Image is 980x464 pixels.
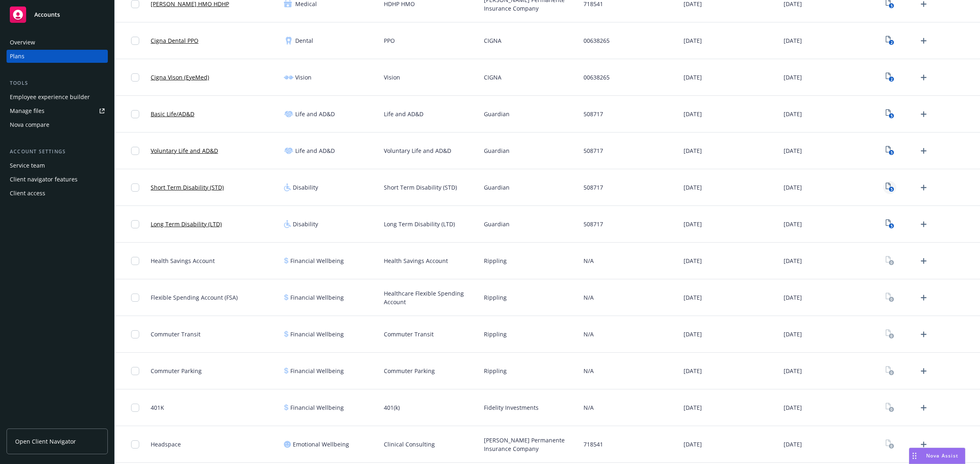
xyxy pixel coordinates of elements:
[151,440,181,449] span: Headspace
[784,146,802,155] span: [DATE]
[684,73,702,82] span: [DATE]
[784,330,802,338] span: [DATE]
[131,147,139,155] input: Toggle Row Selected
[131,110,139,118] input: Toggle Row Selected
[784,367,802,375] span: [DATE]
[484,36,501,45] span: CIGNA
[926,452,958,459] span: Nova Assist
[584,293,594,302] span: N/A
[131,404,139,412] input: Toggle Row Selected
[684,110,702,118] span: [DATE]
[917,438,930,451] a: Upload Plan Documents
[131,183,139,192] input: Toggle Row Selected
[384,367,435,375] span: Commuter Parking
[484,293,507,302] span: Rippling
[7,91,108,104] a: Employee experience builder
[10,173,78,186] div: Client navigator features
[784,293,802,302] span: [DATE]
[384,146,451,155] span: Voluntary Life and AD&D
[10,159,45,172] div: Service team
[10,36,35,49] div: Overview
[7,79,108,87] div: Tools
[484,330,507,338] span: Rippling
[151,146,218,155] a: Voluntary Life and AD&D
[917,291,930,304] a: Upload Plan Documents
[151,183,224,192] a: Short Term Disability (STD)
[10,118,49,131] div: Nova compare
[10,187,45,200] div: Client access
[584,256,594,265] span: N/A
[295,36,313,45] span: Dental
[784,110,802,118] span: [DATE]
[584,183,603,192] span: 508717
[151,220,222,228] a: Long Term Disability (LTD)
[909,448,920,464] div: Drag to move
[384,289,477,306] span: Healthcare Flexible Spending Account
[584,73,610,82] span: 00638265
[7,36,108,49] a: Overview
[131,37,139,45] input: Toggle Row Selected
[10,91,90,104] div: Employee experience builder
[883,401,896,414] a: View Plan Documents
[883,365,896,378] a: View Plan Documents
[7,104,108,117] a: Manage files
[290,293,344,302] span: Financial Wellbeing
[484,73,501,82] span: CIGNA
[10,50,24,63] div: Plans
[295,110,335,118] span: Life and AD&D
[917,401,930,414] a: Upload Plan Documents
[384,403,400,412] span: 401(k)
[684,183,702,192] span: [DATE]
[131,440,139,449] input: Toggle Row Selected
[151,36,198,45] a: Cigna Dental PPO
[883,34,896,47] a: View Plan Documents
[384,36,395,45] span: PPO
[883,144,896,157] a: View Plan Documents
[295,146,335,155] span: Life and AD&D
[890,113,892,119] text: 5
[883,438,896,451] a: View Plan Documents
[684,440,702,449] span: [DATE]
[584,146,603,155] span: 508717
[909,448,965,464] button: Nova Assist
[584,440,603,449] span: 718541
[151,330,200,338] span: Commuter Transit
[384,330,434,338] span: Commuter Transit
[684,256,702,265] span: [DATE]
[290,256,344,265] span: Financial Wellbeing
[384,440,435,449] span: Clinical Consulting
[293,220,318,228] span: Disability
[131,294,139,302] input: Toggle Row Selected
[784,440,802,449] span: [DATE]
[917,218,930,231] a: Upload Plan Documents
[484,183,510,192] span: Guardian
[384,183,457,192] span: Short Term Disability (STD)
[784,36,802,45] span: [DATE]
[917,254,930,267] a: Upload Plan Documents
[384,220,455,228] span: Long Term Disability (LTD)
[890,187,892,192] text: 5
[917,34,930,47] a: Upload Plan Documents
[784,183,802,192] span: [DATE]
[151,256,215,265] span: Health Savings Account
[890,3,892,9] text: 5
[883,218,896,231] a: View Plan Documents
[784,403,802,412] span: [DATE]
[684,146,702,155] span: [DATE]
[484,220,510,228] span: Guardian
[917,328,930,341] a: Upload Plan Documents
[7,3,108,26] a: Accounts
[883,254,896,267] a: View Plan Documents
[293,440,349,449] span: Emotional Wellbeing
[484,110,510,118] span: Guardian
[384,110,423,118] span: Life and AD&D
[7,159,108,172] a: Service team
[131,257,139,265] input: Toggle Row Selected
[7,50,108,63] a: Plans
[131,73,139,82] input: Toggle Row Selected
[883,181,896,194] a: View Plan Documents
[784,256,802,265] span: [DATE]
[7,173,108,186] a: Client navigator features
[890,150,892,155] text: 5
[584,36,610,45] span: 00638265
